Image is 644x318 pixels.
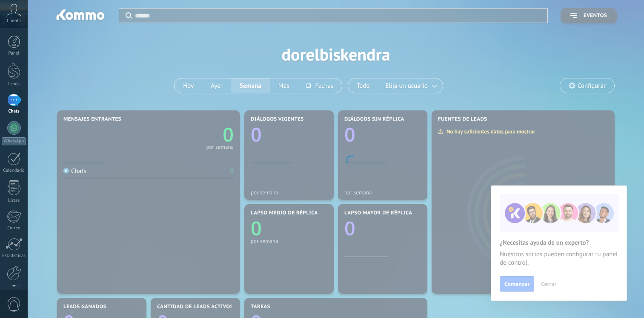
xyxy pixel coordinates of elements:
div: Chats [2,109,26,114]
div: Estadísticas [2,253,26,259]
div: Calendario [2,168,26,173]
div: Listas [2,198,26,203]
div: Leads [2,81,26,87]
div: WhatsApp [2,137,26,145]
span: Cuenta [7,18,21,24]
div: Correo [2,225,26,231]
div: Panel [2,51,26,56]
